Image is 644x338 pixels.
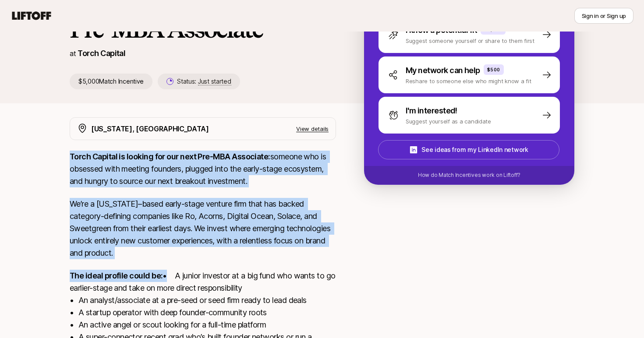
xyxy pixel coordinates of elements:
a: Torch Capital [78,49,125,58]
p: $500 [487,66,500,73]
p: We’re a [US_STATE]–based early-stage venture firm that has backed category-defining companies lik... [70,198,336,259]
p: $5,000 Match Incentive [70,74,152,89]
p: How do Match Incentives work on Liftoff? [418,171,520,179]
p: View details [296,124,329,133]
strong: Torch Capital is looking for our next Pre-MBA Associate: [70,152,270,161]
strong: The ideal profile could be: [70,271,163,280]
p: My network can help [406,64,480,77]
button: Sign in or Sign up [574,8,633,24]
span: Just started [198,77,231,85]
p: I'm interested! [406,105,457,117]
p: someone who is obsessed with meeting founders, plugged into the early-stage ecosystem, and hungry... [70,151,336,187]
p: Status: [177,76,231,87]
p: See ideas from my LinkedIn network [421,144,528,155]
button: See ideas from my LinkedIn network [378,140,559,159]
p: [US_STATE], [GEOGRAPHIC_DATA] [91,123,209,134]
h1: Pre-MBA Associate [70,16,336,42]
p: Suggest someone yourself or share to them first [406,36,534,45]
p: Reshare to someone else who might know a fit [406,77,531,85]
p: at [70,48,76,59]
p: Suggest yourself as a candidate [406,117,491,126]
